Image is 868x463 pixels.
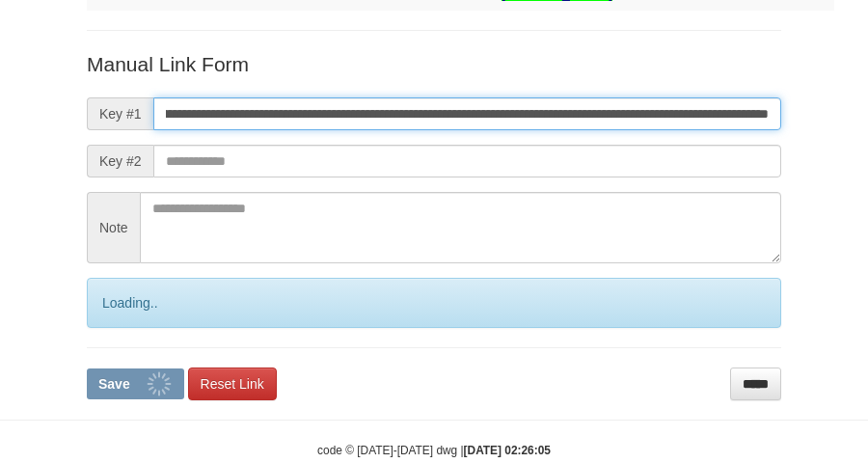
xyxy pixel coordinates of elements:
span: Note [87,192,140,263]
span: Key #2 [87,145,153,177]
p: Manual Link Form [87,50,781,78]
span: Key #1 [87,97,153,130]
div: Loading.. [87,278,781,328]
strong: [DATE] 02:26:05 [464,444,551,457]
span: Save [98,376,130,392]
span: Reset Link [201,376,264,392]
small: code © [DATE]-[DATE] dwg | [317,444,551,457]
button: Save [87,368,184,399]
a: Reset Link [188,368,277,400]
